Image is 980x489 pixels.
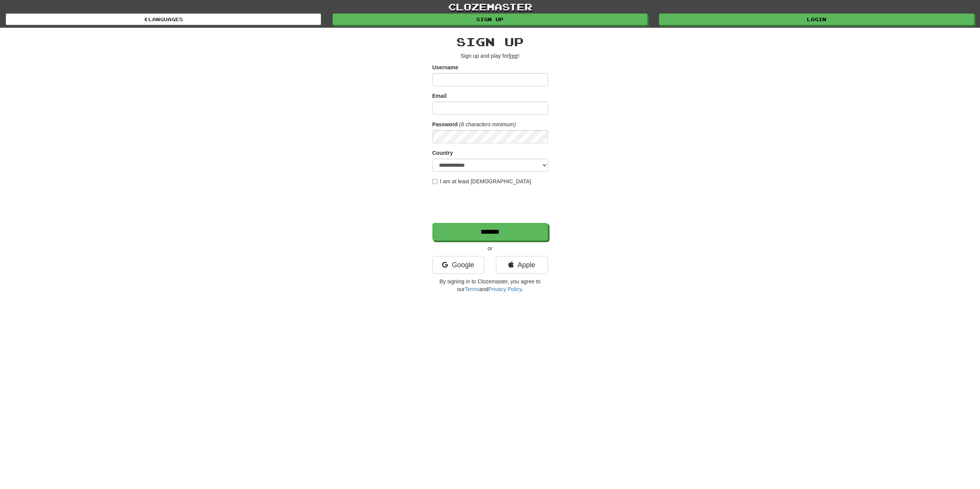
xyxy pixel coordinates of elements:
a: Sign up [333,13,648,25]
a: Privacy Policy [488,286,521,292]
em: (6 characters minimum) [459,121,516,127]
input: I am at least [DEMOGRAPHIC_DATA] [432,179,437,184]
iframe: reCAPTCHA [432,189,550,219]
label: Password [432,121,458,128]
a: Google [432,256,484,274]
label: Email [432,92,447,100]
p: Sign up and play for ! [432,52,548,60]
h2: Sign up [432,35,548,48]
a: Apple [496,256,548,274]
label: I am at least [DEMOGRAPHIC_DATA] [432,178,531,185]
p: By signing in to Clozemaster, you agree to our and . [432,278,548,293]
a: Languages [6,13,321,25]
a: Login [659,13,974,25]
p: or [432,244,548,252]
label: Country [432,149,453,157]
u: free [509,53,518,59]
label: Username [432,64,459,71]
a: Terms [465,286,479,292]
